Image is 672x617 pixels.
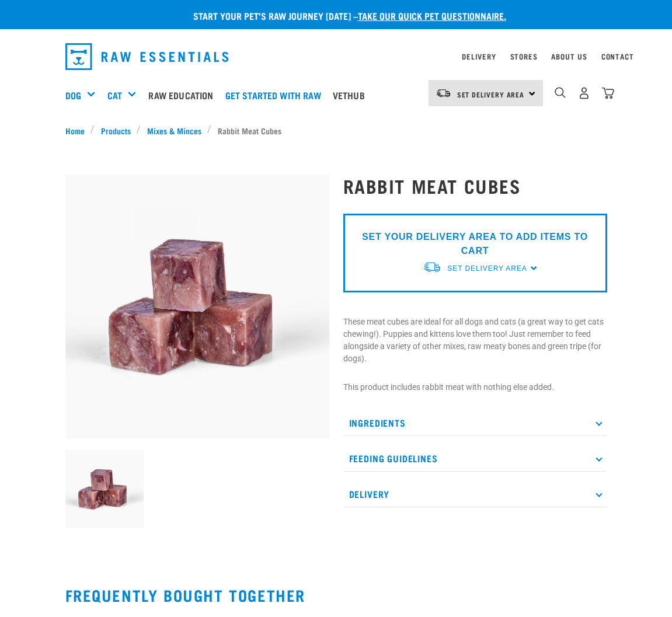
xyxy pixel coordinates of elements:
a: Mixes & Minces [141,124,207,137]
a: Vethub [330,72,374,118]
img: home-icon-1@2x.png [555,87,566,98]
a: Home [65,124,91,137]
a: Stores [510,54,538,58]
img: Stack of Rabbit Meat Cubes For Pets [65,450,144,529]
a: take our quick pet questionnaire. [358,13,506,18]
img: Stack of Rabbit Meat Cubes For Pets [65,175,329,438]
a: Cat [107,88,122,102]
img: home-icon@2x.png [602,87,614,99]
a: Get started with Raw [222,72,330,118]
img: Raw Essentials Logo [65,43,229,70]
span: Set Delivery Area [447,264,527,273]
h2: Frequently bought together [65,586,607,604]
img: user.png [578,87,590,99]
p: This product includes rabbit meat with nothing else added. [343,381,607,393]
a: Delivery [462,54,496,58]
p: Feeding Guidelines [343,445,607,472]
p: SET YOUR DELIVERY AREA TO ADD ITEMS TO CART [352,230,598,258]
span: Set Delivery Area [457,92,525,96]
nav: breadcrumbs [65,124,607,137]
a: About Us [551,54,587,58]
img: van-moving.png [423,261,441,273]
p: These meat cubes are ideal for all dogs and cats (a great way to get cats chewing!). Puppies and ... [343,316,607,365]
p: Ingredients [343,410,607,436]
nav: dropdown navigation [56,39,617,75]
p: Delivery [343,481,607,507]
a: Dog [65,88,81,102]
h1: Rabbit Meat Cubes [343,175,607,196]
a: Contact [601,54,634,58]
a: Products [95,124,137,137]
img: van-moving.png [436,88,451,99]
a: Raw Education [145,72,222,118]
